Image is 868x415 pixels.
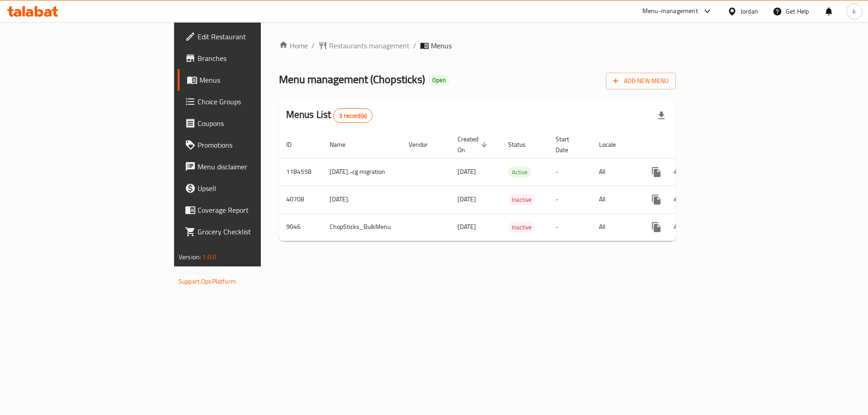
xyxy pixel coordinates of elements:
[599,139,627,150] span: Locale
[458,193,476,205] span: [DATE]
[508,195,535,205] span: Inactive
[322,186,401,213] td: [DATE].
[646,161,667,183] button: more
[279,131,740,241] table: enhanced table
[431,40,452,51] span: Menus
[646,189,667,210] button: more
[322,213,401,241] td: ChopSticks_BulkMenu
[548,158,592,186] td: -
[667,216,689,238] button: Change Status
[429,76,449,84] span: Open
[667,189,689,210] button: Change Status
[413,40,416,51] li: /
[613,75,669,87] span: Add New Menu
[198,183,312,194] span: Upsell
[198,96,312,107] span: Choice Groups
[178,47,319,69] a: Branches
[429,75,449,86] div: Open
[179,266,220,278] span: Get support on:
[508,167,531,177] span: Active
[179,275,236,287] a: Support.OpsPlatform
[279,69,425,89] span: Menu management ( Chopsticks )
[548,213,592,241] td: -
[198,53,312,64] span: Branches
[638,131,740,159] th: Actions
[548,186,592,213] td: -
[508,222,535,233] div: Inactive
[651,105,672,126] div: Export file
[198,118,312,129] span: Coupons
[642,6,698,17] div: Menu-management
[178,177,319,199] a: Upsell
[592,213,638,241] td: All
[853,6,856,16] span: k
[198,31,312,42] span: Edit Restaurant
[330,139,357,150] span: Name
[198,161,312,172] span: Menu disclaimer
[508,194,535,205] div: Inactive
[458,134,490,155] span: Created On
[592,186,638,213] td: All
[178,134,319,156] a: Promotions
[667,161,689,183] button: Change Status
[178,112,319,134] a: Coupons
[279,40,676,51] nav: breadcrumb
[318,40,410,51] a: Restaurants management
[592,158,638,186] td: All
[409,139,439,150] span: Vendor
[556,134,581,155] span: Start Date
[333,108,373,123] div: Total records count
[508,139,538,150] span: Status
[198,140,312,150] span: Promotions
[646,216,667,238] button: more
[322,158,401,186] td: [DATE].-cg migration
[178,26,319,47] a: Edit Restaurant
[178,69,319,91] a: Menus
[508,222,535,233] span: Inactive
[178,91,319,112] a: Choice Groups
[458,166,476,177] span: [DATE]
[179,251,201,263] span: Version:
[178,221,319,242] a: Grocery Checklist
[458,221,476,233] span: [DATE]
[198,205,312,215] span: Coverage Report
[334,112,372,120] span: 3 record(s)
[606,73,676,89] button: Add New Menu
[329,40,410,51] span: Restaurants management
[178,156,319,177] a: Menu disclaimer
[741,6,758,16] div: Jordan
[202,251,216,263] span: 1.0.0
[198,226,312,237] span: Grocery Checklist
[286,139,303,150] span: ID
[178,199,319,221] a: Coverage Report
[508,167,531,177] div: Active
[286,108,373,123] h2: Menus List
[199,75,312,85] span: Menus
